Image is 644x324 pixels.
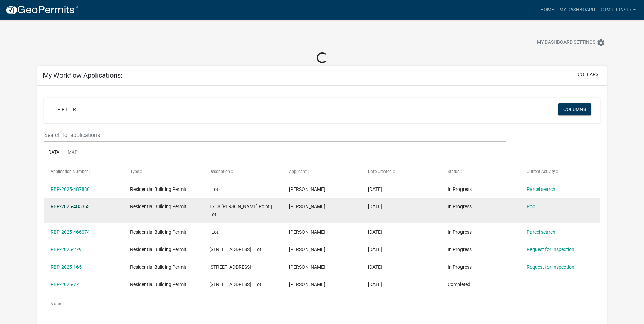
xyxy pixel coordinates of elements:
a: Map [64,142,82,164]
a: RBP-2025-487830 [51,186,90,192]
a: RBP-2025-485363 [51,204,90,209]
i: settings [597,39,605,47]
span: 3122 Blue Sky Loop | Lot [209,247,261,252]
span: Cameron Mullins [289,186,325,192]
span: Residential Building Permit [130,282,186,287]
datatable-header-cell: Application Number [44,163,124,180]
span: Date Created [368,169,392,174]
datatable-header-cell: Status [441,163,521,180]
datatable-header-cell: Date Created [362,163,441,180]
span: In Progress [448,204,472,209]
span: In Progress [448,247,472,252]
a: Request for Inspection [527,247,574,252]
div: 6 total [44,295,600,312]
span: Residential Building Permit [130,204,186,209]
span: Description [209,169,230,174]
a: My Dashboard [557,3,598,16]
input: Search for applications [44,128,506,142]
span: 07/07/2025 [368,247,382,252]
span: | Lot [209,229,219,235]
button: My Dashboard Settingssettings [532,36,610,49]
span: Cameron Mullins [289,204,325,209]
a: Pool [527,204,536,209]
span: My Dashboard Settings [537,39,595,47]
a: Home [538,3,557,16]
datatable-header-cell: Current Activity [520,163,600,180]
h5: My Workflow Applications: [43,71,122,79]
a: cjmullins17 [598,3,639,16]
a: Request for Inspection [527,264,574,270]
span: Cameron Mullins [289,282,325,287]
div: collapse [37,86,607,319]
span: Type [130,169,139,174]
span: Residential Building Permit [130,229,186,235]
button: Columns [558,103,591,115]
span: Residential Building Permit [130,186,186,192]
span: 10/03/2025 [368,186,382,192]
span: Completed [448,282,470,287]
span: Residential Building Permit [130,247,186,252]
span: 3535 Utica Pike, Jeffersonville, IN 47130 | Lot [209,282,261,287]
datatable-header-cell: Type [123,163,203,180]
a: + Filter [52,103,82,115]
span: Application Number [51,169,88,174]
a: Parcel search [527,186,555,192]
span: 03/10/2025 [368,282,382,287]
datatable-header-cell: Applicant [282,163,362,180]
span: In Progress [448,229,472,235]
span: Applicant [289,169,307,174]
datatable-header-cell: Description [203,163,282,180]
span: 08/19/2025 [368,229,382,235]
a: RBP-2025-165 [51,264,82,270]
span: Status [448,169,459,174]
a: Data [44,142,64,164]
span: Cameron Mullins [289,264,325,270]
span: 1718 Paynter Point | Lot [209,204,272,217]
span: 6408 Whispering Way | Lot 917 [209,264,251,270]
a: Parcel search [527,229,555,235]
span: In Progress [448,186,472,192]
span: 09/29/2025 [368,204,382,209]
a: RBP-2025-77 [51,282,79,287]
span: Cameron Mullins [289,229,325,235]
span: In Progress [448,264,472,270]
span: 05/05/2025 [368,264,382,270]
a: RBP-2025-466074 [51,229,90,235]
button: collapse [578,71,601,78]
span: Cameron Mullins [289,247,325,252]
span: Current Activity [527,169,555,174]
span: Residential Building Permit [130,264,186,270]
span: | Lot [209,186,219,192]
a: RBP-2025-279 [51,247,82,252]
